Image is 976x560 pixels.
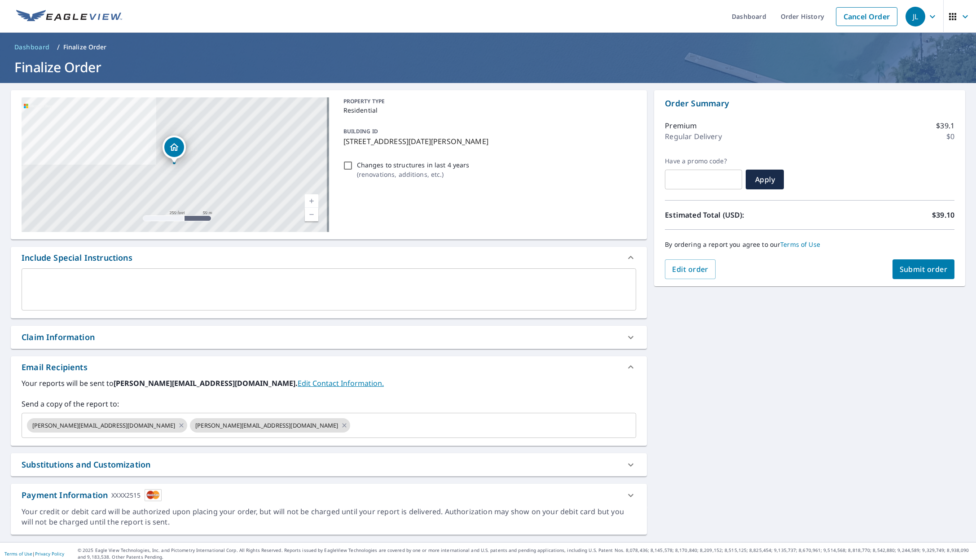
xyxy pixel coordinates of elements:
[35,551,64,557] a: Privacy Policy
[343,97,633,105] p: PROPERTY TYPE
[22,378,636,389] label: Your reports will be sent to
[932,210,954,220] p: $39.10
[22,459,150,471] div: Substitutions and Customization
[27,418,187,433] div: [PERSON_NAME][EMAIL_ADDRESS][DOMAIN_NAME]
[14,43,50,52] span: Dashboard
[900,264,948,274] span: Submit order
[22,252,132,264] div: Include Special Instructions
[892,259,955,279] button: Submit order
[672,264,708,274] span: Edit order
[343,136,633,147] p: [STREET_ADDRESS][DATE][PERSON_NAME]
[343,105,633,115] p: Residential
[57,42,60,52] li: /
[11,326,647,349] div: Claim Information
[4,551,32,557] a: Terms of Use
[27,421,180,430] span: [PERSON_NAME][EMAIL_ADDRESS][DOMAIN_NAME]
[665,210,809,220] p: Estimated Total (USD):
[11,247,647,268] div: Include Special Instructions
[746,170,784,189] button: Apply
[665,157,742,165] label: Have a promo code?
[11,40,965,54] nav: breadcrumb
[665,131,721,142] p: Regular Delivery
[665,241,954,249] p: By ordering a report you agree to our
[190,418,350,433] div: [PERSON_NAME][EMAIL_ADDRESS][DOMAIN_NAME]
[163,136,186,163] div: Dropped pin, building 1, Residential property, 5030 Page Ave NE Saint Michael, MN 55376
[11,453,647,476] div: Substitutions and Customization
[946,131,954,142] p: $0
[111,489,141,501] div: XXXX2515
[11,58,965,76] h1: Finalize Order
[665,97,954,109] p: Order Summary
[305,208,318,221] a: Current Level 17, Zoom Out
[11,356,647,378] div: Email Recipients
[22,507,636,527] div: Your credit or debit card will be authorized upon placing your order, but will not be charged unt...
[906,7,925,26] div: JL
[305,194,318,208] a: Current Level 17, Zoom In
[780,240,820,249] a: Terms of Use
[145,489,162,501] img: cardImage
[11,484,647,507] div: Payment InformationXXXX2515cardImage
[22,361,88,373] div: Email Recipients
[357,170,470,179] p: ( renovations, additions, etc. )
[22,331,95,343] div: Claim Information
[190,421,343,430] span: [PERSON_NAME][EMAIL_ADDRESS][DOMAIN_NAME]
[936,120,954,131] p: $39.1
[298,378,384,388] a: EditContactInfo
[22,489,162,501] div: Payment Information
[114,378,298,388] b: [PERSON_NAME][EMAIL_ADDRESS][DOMAIN_NAME].
[11,40,53,54] a: Dashboard
[357,160,470,170] p: Changes to structures in last 4 years
[4,551,64,556] p: |
[22,398,636,409] label: Send a copy of the report to:
[16,10,122,23] img: EV Logo
[343,127,378,135] p: BUILDING ID
[665,259,716,279] button: Edit order
[665,120,697,131] p: Premium
[753,175,777,184] span: Apply
[63,43,107,52] p: Finalize Order
[836,7,897,26] a: Cancel Order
